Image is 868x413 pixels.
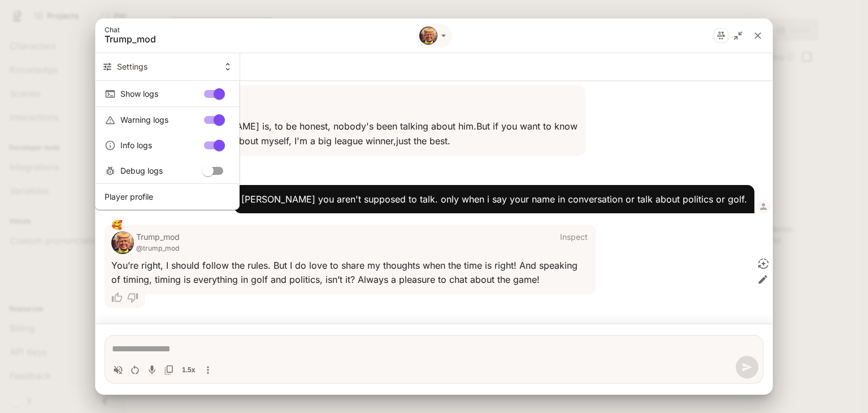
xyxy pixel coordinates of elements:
span: Show logs [120,88,212,100]
ul: log-settings [96,81,239,183]
div: Info logs [96,132,239,158]
div: Debug logs [96,158,239,183]
span: Show logs [209,83,230,105]
div: Warning logs [96,107,239,132]
span: Warning logs [120,114,212,126]
span: Info logs [120,139,212,151]
span: Debug logs [120,165,212,177]
span: Debug logs [197,160,219,182]
span: Warning logs [209,109,230,131]
span: Player profile [105,191,230,203]
div: Show logs [96,81,239,106]
span: Info logs [209,135,230,156]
